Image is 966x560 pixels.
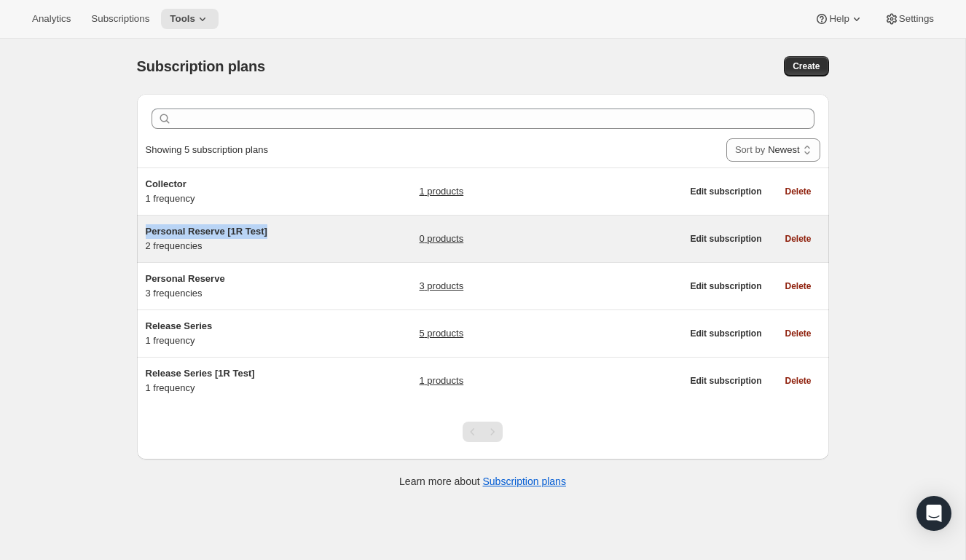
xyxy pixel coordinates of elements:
[784,56,828,76] button: Create
[806,9,872,29] button: Help
[82,9,158,29] button: Subscriptions
[399,474,566,489] p: Learn more about
[916,496,951,531] div: Open Intercom Messenger
[776,276,820,296] button: Delete
[91,13,149,25] span: Subscriptions
[876,9,943,29] button: Settings
[690,375,761,387] span: Edit subscription
[829,13,849,25] span: Help
[32,13,71,25] span: Analytics
[419,279,463,293] a: 3 products
[161,9,219,29] button: Tools
[681,371,770,391] button: Edit subscription
[681,323,770,344] button: Edit subscription
[419,184,463,199] a: 1 products
[146,224,328,253] div: 2 frequencies
[170,13,195,25] span: Tools
[419,374,463,388] a: 1 products
[146,144,268,155] span: Showing 5 subscription plans
[776,371,820,391] button: Delete
[146,178,186,189] span: Collector
[681,229,770,249] button: Edit subscription
[146,319,328,348] div: 1 frequency
[137,58,265,74] span: Subscription plans
[146,226,267,237] span: Personal Reserve [1R Test]
[690,280,761,292] span: Edit subscription
[419,326,463,341] a: 5 products
[23,9,79,29] button: Analytics
[785,375,811,387] span: Delete
[146,368,255,379] span: Release Series [1R Test]
[419,232,463,246] a: 0 products
[690,328,761,339] span: Edit subscription
[463,422,503,442] nav: Pagination
[793,60,820,72] span: Create
[483,476,566,487] a: Subscription plans
[785,233,811,245] span: Delete
[776,181,820,202] button: Delete
[690,233,761,245] span: Edit subscription
[681,181,770,202] button: Edit subscription
[785,280,811,292] span: Delete
[776,323,820,344] button: Delete
[690,186,761,197] span: Edit subscription
[899,13,934,25] span: Settings
[146,177,328,206] div: 1 frequency
[776,229,820,249] button: Delete
[785,186,811,197] span: Delete
[146,273,225,284] span: Personal Reserve
[785,328,811,339] span: Delete
[146,366,328,395] div: 1 frequency
[146,320,213,331] span: Release Series
[681,276,770,296] button: Edit subscription
[146,272,328,301] div: 3 frequencies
